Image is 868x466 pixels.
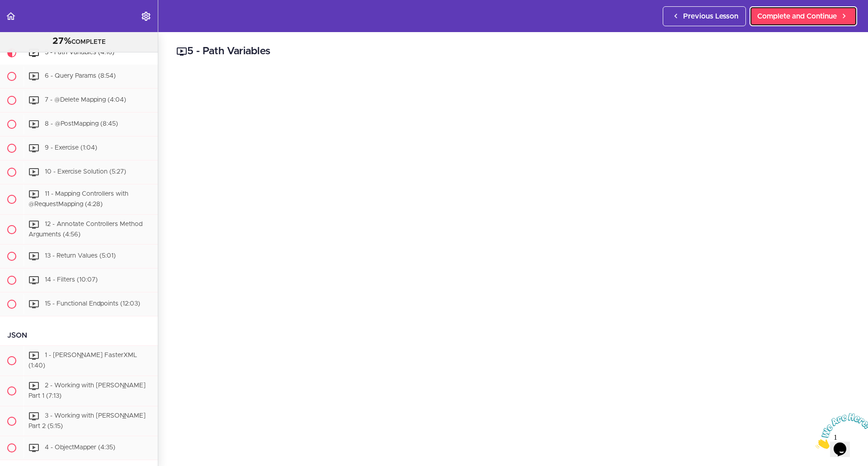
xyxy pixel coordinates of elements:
[45,445,115,451] span: 4 - ObjectMapper (4:35)
[28,382,146,399] span: 2 - Working with [PERSON_NAME] Part 1 (7:13)
[45,49,114,56] span: 5 - Path Variables (4:16)
[28,191,128,207] span: 11 - Mapping Controllers with @RequestMapping (4:28)
[28,353,137,369] span: 1 - [PERSON_NAME] FasterXML (1:40)
[757,11,837,22] span: Complete and Continue
[176,44,850,59] h2: 5 - Path Variables
[45,169,126,175] span: 10 - Exercise Solution (5:27)
[176,73,850,452] iframe: Video Player
[28,221,142,238] span: 12 - Annotate Controllers Method Arguments (4:56)
[45,253,116,259] span: 13 - Return Values (5:01)
[141,11,151,22] svg: Settings Menu
[683,11,738,22] span: Previous Lesson
[45,121,118,127] span: 8 - @PostMapping (8:45)
[11,36,146,47] div: COMPLETE
[45,145,97,151] span: 9 - Exercise (1:04)
[5,11,16,22] svg: Back to course curriculum
[45,277,98,283] span: 14 - Filters (10:07)
[45,73,116,79] span: 6 - Query Params (8:54)
[45,97,126,103] span: 7 - @Delete Mapping (4:04)
[45,301,140,307] span: 15 - Functional Endpoints (12:03)
[750,6,857,26] a: Complete and Continue
[4,4,60,39] img: Chat attention grabber
[52,37,71,46] span: 27%
[28,413,146,429] span: 3 - Working with [PERSON_NAME] Part 2 (5:15)
[812,410,868,452] iframe: chat widget
[663,6,746,26] a: Previous Lesson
